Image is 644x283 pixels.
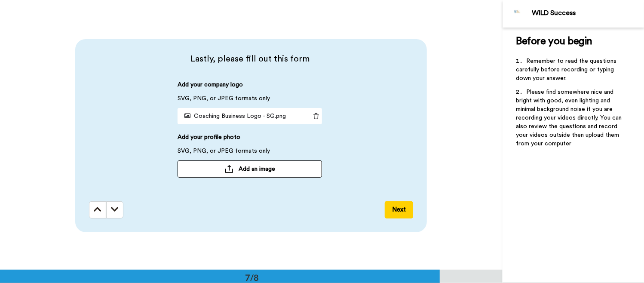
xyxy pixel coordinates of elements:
[178,133,240,147] span: Add your profile photo
[178,94,270,108] span: SVG, PNG, or JPEG formats only
[178,160,322,178] button: Add an image
[89,53,411,65] span: Lastly, please fill out this form
[532,9,644,17] div: WILD Success
[178,80,243,94] span: Add your company logo
[239,165,275,173] span: Add an image
[181,113,286,119] span: Coaching Business Logo - SG.png
[516,58,619,81] span: Remember to read the questions carefully before recording or typing down your answer.
[516,36,592,46] span: Before you begin
[516,89,624,147] span: Please find somewhere nice and bright with good, even lighting and minimal background noise if yo...
[507,3,528,24] img: Profile Image
[178,147,270,160] span: SVG, PNG, or JPEG formats only
[385,201,413,218] button: Next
